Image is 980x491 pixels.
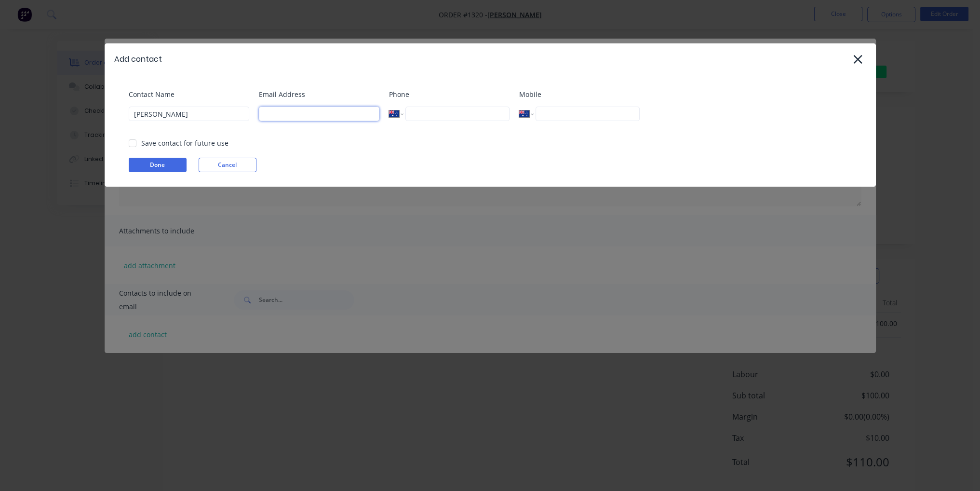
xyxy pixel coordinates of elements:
[141,138,228,148] div: Save contact for future use
[199,158,256,172] button: Cancel
[259,89,379,99] label: Email Address
[519,89,640,99] label: Mobile
[129,89,249,99] label: Contact Name
[129,158,187,172] button: Done
[389,89,510,99] label: Phone
[114,54,162,65] div: Add contact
